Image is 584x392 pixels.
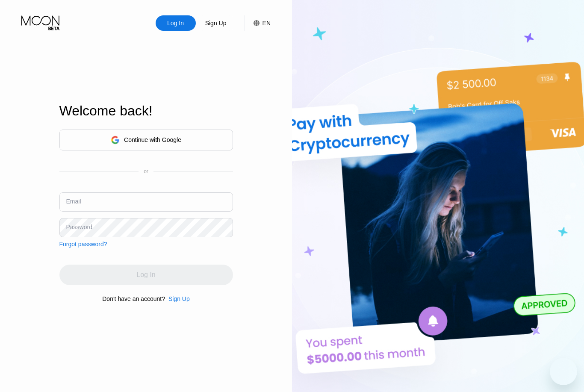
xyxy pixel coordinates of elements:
[168,295,190,302] div: Sign Up
[66,224,92,230] div: Password
[59,103,233,119] div: Welcome back!
[66,198,81,205] div: Email
[196,15,236,31] div: Sign Up
[144,168,148,174] div: or
[59,130,233,150] div: Continue with Google
[165,295,190,302] div: Sign Up
[59,241,107,248] div: Forgot password?
[102,295,165,302] div: Don't have an account?
[245,15,271,31] div: EN
[263,20,271,27] div: EN
[550,358,577,385] iframe: Button to launch messaging window
[124,136,181,143] div: Continue with Google
[204,19,227,27] div: Sign Up
[166,19,185,27] div: Log In
[156,15,196,31] div: Log In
